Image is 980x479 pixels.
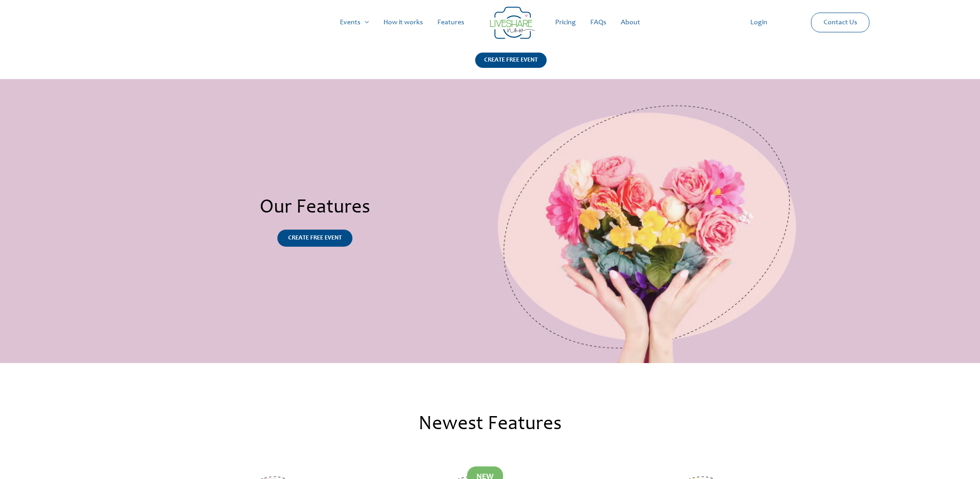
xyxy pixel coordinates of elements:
h2: Newest Features [4,412,976,437]
a: How it works [376,8,430,37]
a: CREATE FREE EVENT [277,230,352,247]
h2: Our Features [139,196,490,221]
nav: Site Navigation [16,8,964,37]
div: CREATE FREE EVENT [475,53,547,68]
a: CREATE FREE EVENT [475,53,547,79]
a: About [614,8,647,37]
a: Features [430,8,472,37]
img: LiveShare logo - Capture & Share Event Memories [490,7,535,39]
span: CREATE FREE EVENT [288,235,342,241]
img: Live Share Feature [490,79,805,363]
a: FAQs [583,8,614,37]
a: Contact Us [816,13,864,32]
a: Login [743,8,775,37]
a: Pricing [548,8,583,37]
a: Events [333,8,376,37]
